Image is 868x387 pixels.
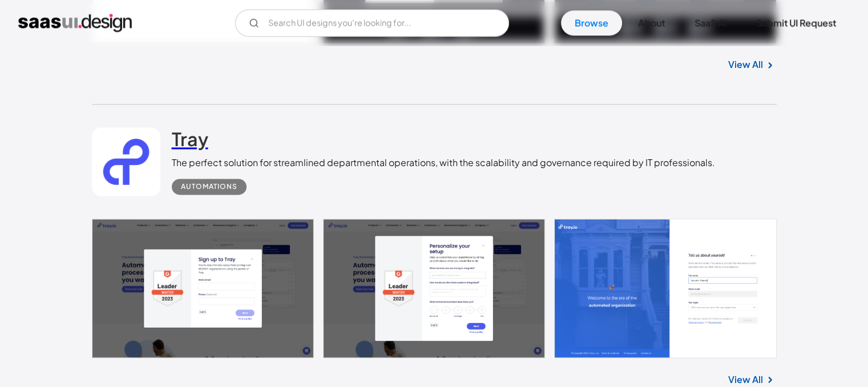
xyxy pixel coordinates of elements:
a: View All [728,58,763,71]
a: home [18,14,132,32]
a: About [624,10,679,35]
div: The perfect solution for streamlined departmental operations, with the scalability and governance... [172,156,715,170]
h2: Tray [172,127,208,150]
form: Email Form [235,9,509,37]
a: Browse [561,10,622,35]
a: SaaS Ai [681,10,740,35]
a: Tray [172,127,208,156]
input: Search UI designs you're looking for... [235,9,509,37]
a: Submit UI Request [742,10,850,35]
a: View All [728,372,763,386]
div: Automations [181,180,237,193]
